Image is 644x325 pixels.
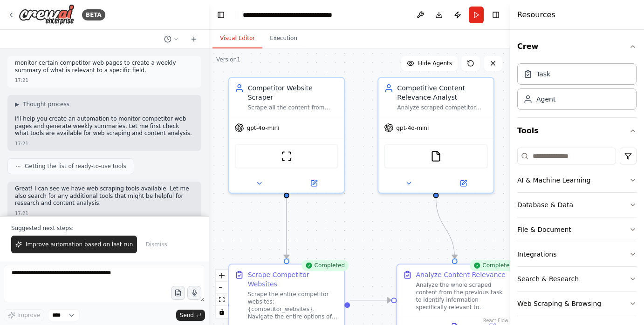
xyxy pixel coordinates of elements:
[301,260,349,271] div: Completed
[19,4,75,25] img: Logo
[437,178,490,189] button: Open in side panel
[517,200,573,210] div: Database & Data
[187,286,201,300] button: Click to speak your automation idea
[397,83,487,102] div: Competitive Content Relevance Analyst
[431,151,442,162] img: FileReadTool
[517,34,637,60] button: Crew
[517,176,590,185] div: AI & Machine Learning
[536,69,550,79] div: Task
[517,144,637,324] div: Tools
[216,56,240,63] div: Version 1
[15,101,19,108] span: ▶
[212,29,262,48] button: Visual Editor
[180,311,194,319] span: Send
[282,189,291,258] g: Edge from e214840e-36e2-4849-97ff-5c9c1b83eb3c to d7abfc49-5aa1-4558-ac67-673f0c9d1caa
[288,178,340,189] button: Open in side panel
[11,224,198,232] p: Suggested next steps:
[23,101,69,108] span: Thought process
[214,8,227,21] button: Hide left sidebar
[15,101,69,108] button: ▶Thought process
[517,225,571,234] div: File & Document
[11,236,137,253] button: Improve automation based on last run
[416,281,506,311] div: Analyze the whole scraped content from the previous task to identify information specifically rel...
[517,267,637,291] button: Search & Research
[15,115,194,137] p: I'll help you create an automation to monitor competitor web pages and generate weekly summaries....
[15,185,194,207] p: Great! I can see we have web scraping tools available. Let me also search for any additional tool...
[216,270,228,318] div: React Flow controls
[160,34,183,45] button: Switch to previous chat
[4,309,44,321] button: Improve
[176,310,205,321] button: Send
[82,9,105,20] div: BETA
[171,286,185,300] button: Upload files
[377,77,494,194] div: Competitive Content Relevance AnalystAnalyze scraped competitor content to identify information s...
[517,274,579,284] div: Search & Research
[489,8,502,21] button: Hide right sidebar
[418,60,452,67] span: Hide Agents
[248,104,338,111] div: Scrape all the content from {competitor_websites} to gather information from the last 7 days. Inc...
[15,210,28,217] div: 17:21
[15,60,194,74] p: monitor certain competitor web pages to create a weekly summary of what is relevant to a specific...
[248,291,338,320] div: Scrape the entire competitor websites: {competitor_websites}. Navigate the entire options of the ...
[145,241,167,248] span: Dismiss
[416,270,505,279] div: Analyze Content Relevance
[517,242,637,266] button: Integrations
[186,34,201,45] button: Start a new chat
[262,29,305,48] button: Execution
[248,83,338,102] div: Competitor Website Scraper
[247,124,280,131] span: gpt-4o-mini
[25,162,126,170] span: Getting the list of ready-to-use tools
[350,296,391,305] g: Edge from d7abfc49-5aa1-4558-ac67-673f0c9d1caa to 72e27948-8b5a-4dab-bd16-2bd8e76f764a
[517,291,637,316] button: Web Scraping & Browsing
[517,9,555,20] h4: Resources
[397,104,487,111] div: Analyze scraped competitor content to identify information specifically relevant to the {target_f...
[517,250,556,259] div: Integrations
[15,140,28,147] div: 17:21
[228,77,345,194] div: Competitor Website ScraperScrape all the content from {competitor_websites} to gather information...
[26,241,133,248] span: Improve automation based on last run
[17,311,40,319] span: Improve
[281,151,292,162] img: ScrapeWebsiteTool
[216,294,228,306] button: fit view
[517,168,637,192] button: AI & Machine Learning
[536,95,555,104] div: Agent
[396,124,429,131] span: gpt-4o-mini
[248,270,338,289] div: Scrape Competitor Websites
[15,77,28,84] div: 17:21
[141,236,171,253] button: Dismiss
[401,56,458,71] button: Hide Agents
[469,260,517,271] div: Completed
[517,60,637,117] div: Crew
[216,282,228,294] button: zoom out
[517,299,601,308] div: Web Scraping & Browsing
[517,118,637,144] button: Tools
[517,217,637,242] button: File & Document
[517,193,637,217] button: Database & Data
[483,318,508,323] a: React Flow attribution
[216,306,228,318] button: toggle interactivity
[216,270,228,282] button: zoom in
[432,198,459,258] g: Edge from 1d8af9a8-c8d5-4d40-9e0e-5534cb29f4b8 to 72e27948-8b5a-4dab-bd16-2bd8e76f764a
[243,10,332,20] nav: breadcrumb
